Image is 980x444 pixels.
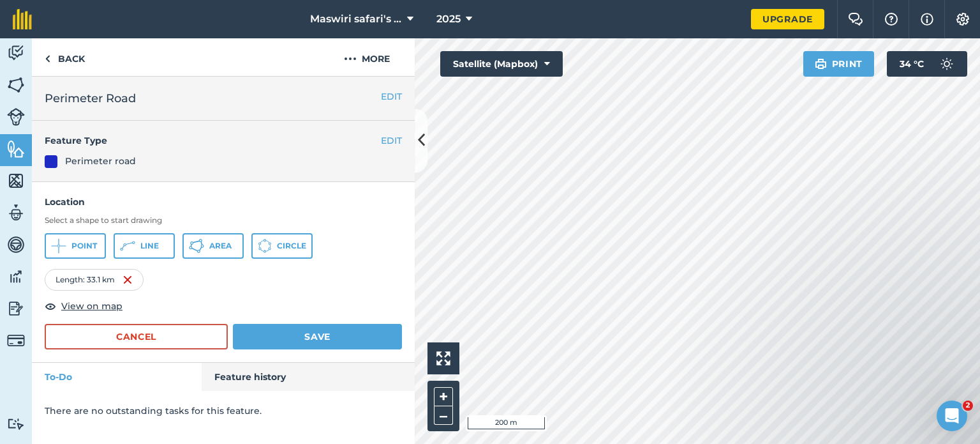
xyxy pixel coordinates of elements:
h3: Select a shape to start drawing [45,215,402,226]
img: svg+xml;base64,PD94bWwgdmVyc2lvbj0iMS4wIiBlbmNvZGluZz0idXRmLTgiPz4KPCEtLSBHZW5lcmF0b3I6IEFkb2JlIE... [7,43,25,63]
img: svg+xml;base64,PD94bWwgdmVyc2lvbj0iMS4wIiBlbmNvZGluZz0idXRmLTgiPz4KPCEtLSBHZW5lcmF0b3I6IEFkb2JlIE... [7,299,25,318]
button: More [319,38,415,76]
button: Satellite (Mapbox) [440,51,563,77]
a: To-Do [32,363,202,391]
img: svg+xml;base64,PD94bWwgdmVyc2lvbj0iMS4wIiBlbmNvZGluZz0idXRmLTgiPz4KPCEtLSBHZW5lcmF0b3I6IEFkb2JlIE... [7,235,25,254]
div: Perimeter road [65,154,136,168]
img: svg+xml;base64,PD94bWwgdmVyc2lvbj0iMS4wIiBlbmNvZGluZz0idXRmLTgiPz4KPCEtLSBHZW5lcmF0b3I6IEFkb2JlIE... [7,203,25,222]
h4: Location [45,195,402,209]
span: Area [209,241,232,251]
a: Back [32,38,98,76]
button: Circle [251,233,313,259]
button: 34 °C [887,51,967,77]
iframe: Intercom live chat [937,401,967,431]
button: EDIT [381,89,402,103]
span: Circle [277,241,306,251]
img: svg+xml;base64,PHN2ZyB4bWxucz0iaHR0cDovL3d3dy53My5vcmcvMjAwMC9zdmciIHdpZHRoPSI1NiIgaGVpZ2h0PSI2MC... [7,171,25,190]
h4: Feature Type [45,134,381,148]
span: 2025 [436,11,461,27]
img: svg+xml;base64,PD94bWwgdmVyc2lvbj0iMS4wIiBlbmNvZGluZz0idXRmLTgiPz4KPCEtLSBHZW5lcmF0b3I6IEFkb2JlIE... [7,108,25,126]
span: Maswiri safari's Islet [310,11,402,27]
img: svg+xml;base64,PHN2ZyB4bWxucz0iaHR0cDovL3d3dy53My5vcmcvMjAwMC9zdmciIHdpZHRoPSIxOSIgaGVpZ2h0PSIyNC... [815,56,827,72]
img: svg+xml;base64,PD94bWwgdmVyc2lvbj0iMS4wIiBlbmNvZGluZz0idXRmLTgiPz4KPCEtLSBHZW5lcmF0b3I6IEFkb2JlIE... [934,51,960,77]
img: svg+xml;base64,PD94bWwgdmVyc2lvbj0iMS4wIiBlbmNvZGluZz0idXRmLTgiPz4KPCEtLSBHZW5lcmF0b3I6IEFkb2JlIE... [7,267,25,286]
button: Area [182,233,244,259]
span: View on map [61,299,122,313]
img: Two speech bubbles overlapping with the left bubble in the forefront [848,13,863,26]
img: svg+xml;base64,PD94bWwgdmVyc2lvbj0iMS4wIiBlbmNvZGluZz0idXRmLTgiPz4KPCEtLSBHZW5lcmF0b3I6IEFkb2JlIE... [7,332,25,349]
button: + [434,387,453,406]
img: fieldmargin Logo [13,9,32,29]
span: Line [140,241,159,251]
button: Point [45,233,106,259]
span: 2 [963,401,973,411]
img: svg+xml;base64,PHN2ZyB4bWxucz0iaHR0cDovL3d3dy53My5vcmcvMjAwMC9zdmciIHdpZHRoPSIyMCIgaGVpZ2h0PSIyNC... [344,51,357,66]
span: Point [71,241,97,251]
button: EDIT [381,134,402,148]
button: Line [114,233,175,259]
img: svg+xml;base64,PHN2ZyB4bWxucz0iaHR0cDovL3d3dy53My5vcmcvMjAwMC9zdmciIHdpZHRoPSI1NiIgaGVpZ2h0PSI2MC... [7,75,25,95]
button: Save [233,324,402,349]
button: Cancel [45,324,228,349]
img: svg+xml;base64,PHN2ZyB4bWxucz0iaHR0cDovL3d3dy53My5vcmcvMjAwMC9zdmciIHdpZHRoPSI1NiIgaGVpZ2h0PSI2MC... [7,139,25,158]
img: Four arrows, one pointing top left, one top right, one bottom right and the last bottom left [436,351,450,365]
h2: Perimeter Road [45,89,402,107]
button: Print [803,51,875,77]
img: svg+xml;base64,PHN2ZyB4bWxucz0iaHR0cDovL3d3dy53My5vcmcvMjAwMC9zdmciIHdpZHRoPSIxNiIgaGVpZ2h0PSIyNC... [122,272,133,287]
button: – [434,406,453,425]
span: 34 ° C [900,51,924,77]
img: svg+xml;base64,PHN2ZyB4bWxucz0iaHR0cDovL3d3dy53My5vcmcvMjAwMC9zdmciIHdpZHRoPSI5IiBoZWlnaHQ9IjI0Ii... [45,51,50,66]
a: Upgrade [751,9,824,29]
img: svg+xml;base64,PHN2ZyB4bWxucz0iaHR0cDovL3d3dy53My5vcmcvMjAwMC9zdmciIHdpZHRoPSIxNyIgaGVpZ2h0PSIxNy... [921,11,933,27]
img: svg+xml;base64,PHN2ZyB4bWxucz0iaHR0cDovL3d3dy53My5vcmcvMjAwMC9zdmciIHdpZHRoPSIxOCIgaGVpZ2h0PSIyNC... [45,298,56,314]
img: svg+xml;base64,PD94bWwgdmVyc2lvbj0iMS4wIiBlbmNvZGluZz0idXRmLTgiPz4KPCEtLSBHZW5lcmF0b3I6IEFkb2JlIE... [7,418,25,430]
img: A question mark icon [884,13,899,26]
a: Feature history [202,363,415,391]
p: There are no outstanding tasks for this feature. [45,404,402,418]
button: View on map [45,298,122,314]
img: A cog icon [955,13,970,26]
div: Length : 33.1 km [45,269,144,291]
